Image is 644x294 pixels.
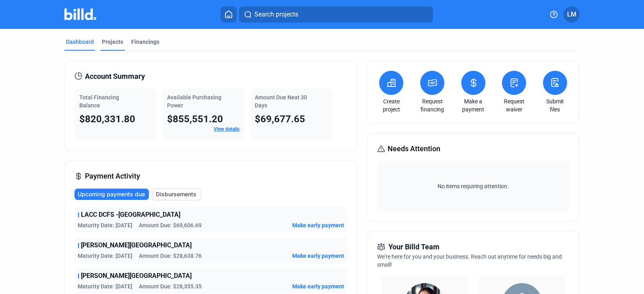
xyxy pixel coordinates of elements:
span: $69,677.65 [255,113,305,125]
span: Payment Activity [85,171,140,182]
span: $855,551.20 [167,113,223,125]
button: Upcoming payments due [74,189,149,200]
span: LM [567,10,576,19]
button: Make early payment [292,282,344,290]
div: Financings [131,38,159,46]
span: Disbursements [156,190,196,198]
span: Needs Attention [388,143,440,154]
a: View details [214,126,239,132]
div: Projects [102,38,123,46]
a: Create project [377,97,405,113]
span: Total Financing Balance [79,94,119,109]
a: Submit files [541,97,569,113]
span: Amount Due: $28,638.76 [139,252,202,260]
span: Search projects [254,10,298,19]
button: Make early payment [292,252,344,260]
button: LM [563,6,580,23]
span: $820,331.80 [79,113,135,125]
a: Request financing [418,97,446,113]
a: Request waiver [500,97,528,113]
span: We're here for you and your business. Reach out anytime for needs big and small! [377,253,562,268]
button: Search projects [239,6,433,23]
span: No items requiring attention. [380,182,566,190]
button: Disbursements [152,188,201,200]
img: Billd Company Logo [64,8,96,20]
span: Amount Due Next 30 Days [255,94,307,109]
span: Maturity Date: [DATE] [78,282,132,290]
a: Make a payment [459,97,487,113]
span: LACC DCFS -[GEOGRAPHIC_DATA] [81,210,180,220]
span: Your Billd Team [388,241,440,253]
span: [PERSON_NAME][GEOGRAPHIC_DATA] [81,271,192,281]
span: Account Summary [85,71,145,82]
span: Maturity Date: [DATE] [78,221,132,229]
span: Amount Due: $69,606.69 [139,221,202,229]
span: [PERSON_NAME][GEOGRAPHIC_DATA] [81,241,192,250]
span: Available Purchasing Power [167,94,221,109]
span: Maturity Date: [DATE] [78,252,132,260]
button: Make early payment [292,221,344,229]
div: Dashboard [66,38,94,46]
span: Amount Due: $28,355.35 [139,282,202,290]
span: Upcoming payments due [78,190,145,198]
